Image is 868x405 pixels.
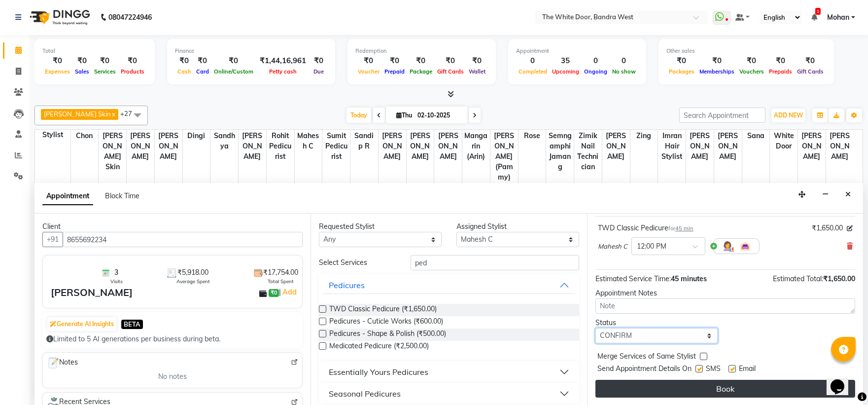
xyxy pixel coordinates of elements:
span: Zing [630,130,658,142]
span: [PERSON_NAME] Skin [44,110,111,118]
span: ADD NEW [774,111,803,119]
div: Pedicures [329,279,365,291]
input: 2025-10-02 [415,108,464,123]
div: ₹0 [666,55,697,67]
span: Petty cash [267,68,299,75]
span: Wallet [466,68,488,75]
div: 0 [610,55,638,67]
a: 1 [811,13,817,22]
div: 0 [582,55,610,67]
span: [PERSON_NAME] [826,130,854,163]
button: +91 [42,232,63,247]
span: SMS [706,364,721,376]
span: No show [610,68,638,75]
span: Mahesh C [295,130,322,152]
span: Memberships [697,68,737,75]
span: Mohan [827,12,849,23]
button: ADD NEW [771,109,805,122]
span: Package [407,68,435,75]
span: Appointment [42,187,93,205]
b: 08047224946 [108,3,152,31]
span: Card [194,68,211,75]
span: Rohit Pedicurist [267,130,294,163]
span: Products [118,68,147,75]
img: Hairdresser.png [722,240,733,252]
button: Generate AI Insights [47,317,116,331]
span: Imran Hair stylist [658,130,686,163]
span: [PERSON_NAME] [602,130,630,163]
div: ₹0 [92,55,118,67]
div: ₹0 [310,55,327,67]
div: 35 [550,55,582,67]
span: Completed [516,68,550,75]
span: Send Appointment Details On [597,364,692,376]
span: 45 min [675,225,694,232]
div: ₹0 [211,55,256,67]
div: Other sales [666,47,826,55]
span: Average Spent [176,278,210,285]
span: 1 [815,8,821,15]
span: Cash [175,68,194,75]
span: Notes [47,357,78,369]
span: Gift Cards [435,68,466,75]
span: BETA [121,320,143,329]
div: ₹0 [175,55,194,67]
span: Rose [519,130,546,142]
span: Estimated Total: [773,274,823,283]
span: [PERSON_NAME] [127,130,154,163]
div: 0 [516,55,550,67]
span: ₹0 [269,289,279,297]
span: ₹17,754.00 [263,267,298,278]
button: Book [595,380,855,398]
img: Interior.png [739,240,751,252]
span: Sana [742,130,770,142]
span: Online/Custom [211,68,256,75]
div: Stylist [35,130,70,140]
iframe: chat widget [827,366,858,395]
span: Sumit Pedicurist [322,130,350,163]
span: Gift Cards [795,68,826,75]
div: Finance [175,47,327,55]
span: [PERSON_NAME] [686,130,714,163]
div: Seasonal Pedicures [329,388,401,400]
div: ₹0 [407,55,435,67]
span: Prepaids [766,68,795,75]
span: [PERSON_NAME] [798,130,826,163]
div: ₹0 [795,55,826,67]
button: Close [841,187,855,202]
span: Chon [71,130,99,142]
span: [PERSON_NAME] [379,130,406,163]
span: Today [347,108,371,123]
div: Redemption [355,47,488,55]
div: Appointment Notes [595,288,855,298]
span: Mangarin (Arin) [462,130,490,163]
span: [PERSON_NAME] [434,130,462,163]
span: ₹5,918.00 [177,267,208,278]
span: No notes [158,371,187,382]
span: Thu [394,111,415,119]
span: Semngamphi Jamang [546,130,574,173]
div: ₹0 [194,55,211,67]
img: logo [25,3,93,31]
input: Search by service name [411,255,579,270]
span: ₹1,650.00 [823,274,855,283]
span: Dingi [183,130,210,142]
span: [PERSON_NAME] [239,130,266,163]
span: Sandhya [210,130,238,152]
span: Ongoing [582,68,610,75]
span: Total Spent [268,278,294,285]
small: for [668,225,694,232]
span: TWD Classic Pedicure (₹1,650.00) [329,304,437,316]
span: 45 minutes [671,274,707,283]
span: [PERSON_NAME] Skin [99,130,126,173]
div: ₹0 [382,55,407,67]
span: Merge Services of Same Stylist [597,351,696,364]
span: Mahesh C [598,242,627,252]
div: ₹0 [737,55,766,67]
div: Requested Stylist [319,221,442,232]
span: Pedicures - Cuticle Works (₹600.00) [329,316,443,329]
span: Estimated Service Time: [595,274,671,283]
span: Due [311,68,326,75]
a: x [111,110,115,118]
span: Email [739,364,756,376]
